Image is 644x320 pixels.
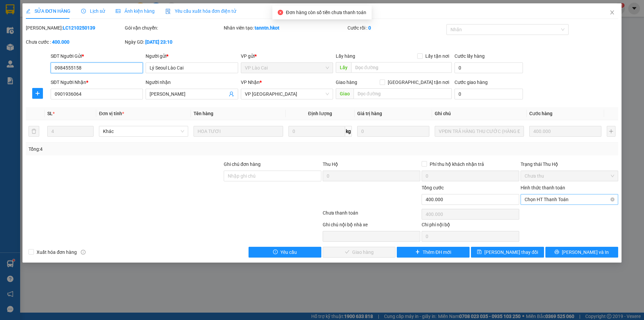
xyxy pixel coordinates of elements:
[345,126,352,137] span: kg
[347,24,445,32] div: Cước rồi :
[609,10,615,15] span: close
[194,126,283,137] input: VD: Bàn, Ghế
[477,249,482,255] span: save
[422,185,444,190] span: Tổng cước
[145,39,172,45] b: [DATE] 23:10
[63,25,95,31] b: LC1210250139
[454,80,488,85] label: Cước giao hàng
[423,52,452,60] span: Lấy tận nơi
[432,107,527,120] th: Ghi chú
[323,221,420,231] div: Ghi chú nội bộ nhà xe
[336,88,354,99] span: Giao
[525,171,614,181] span: Chưa thu
[116,9,120,13] span: picture
[165,8,236,14] span: Yêu cầu xuất hóa đơn điện tử
[607,126,615,137] button: plus
[415,249,420,255] span: plus
[224,162,261,167] label: Ghi chú đơn hàng
[529,126,601,137] input: 0
[471,247,544,258] button: save[PERSON_NAME] thay đổi
[241,52,333,60] div: VP gửi
[484,248,538,256] span: [PERSON_NAME] thay đổi
[357,111,382,116] span: Giá trị hàng
[81,250,86,255] span: info-circle
[249,247,321,258] button: exclamation-circleYêu cầu
[99,111,124,116] span: Đơn vị tính
[603,3,622,22] button: Close
[323,162,338,167] span: Thu Hộ
[562,248,609,256] span: [PERSON_NAME] và In
[454,62,523,73] input: Cước lấy hàng
[610,197,614,201] span: close-circle
[545,247,618,258] button: printer[PERSON_NAME] và In
[224,24,346,32] div: Nhân viên tạo:
[422,221,519,231] div: Chi phí nội bộ
[103,126,184,136] span: Khác
[51,52,143,60] div: SĐT Người Gửi
[229,91,234,97] span: user-add
[33,91,43,96] span: plus
[336,80,357,85] span: Giao hàng
[336,53,355,59] span: Lấy hàng
[336,62,351,73] span: Lấy
[194,111,213,116] span: Tên hàng
[280,248,297,256] span: Yêu cầu
[435,126,524,137] input: Ghi Chú
[224,171,321,181] input: Ghi chú đơn hàng
[385,79,452,86] span: [GEOGRAPHIC_DATA] tận nơi
[26,38,123,46] div: Chưa cước :
[525,194,614,204] span: Chọn HT Thanh Toán
[26,9,31,13] span: edit
[29,126,39,137] button: delete
[323,247,395,258] button: checkGiao hàng
[368,25,371,31] b: 0
[245,63,329,73] span: VP Lào Cai
[255,25,279,31] b: tanntn.hkot
[26,24,123,32] div: [PERSON_NAME]:
[116,8,155,14] span: Ảnh kiện hàng
[125,24,222,32] div: Gói vận chuyển:
[286,10,366,15] span: Đơn hàng còn số tiền chưa thanh toán
[423,248,451,256] span: Thêm ĐH mới
[354,88,452,99] input: Dọc đường
[165,9,171,14] img: icon
[308,111,332,116] span: Định lượng
[521,161,618,168] div: Trạng thái Thu Hộ
[51,79,143,86] div: SĐT Người Nhận
[529,111,552,116] span: Cước hàng
[47,111,53,116] span: SL
[351,62,452,73] input: Dọc đường
[322,209,421,221] div: Chưa thanh toán
[245,89,329,99] span: VP Đà Nẵng
[454,53,485,59] label: Cước lấy hàng
[241,80,260,85] span: VP Nhận
[146,79,238,86] div: Người nhận
[52,39,69,45] b: 400.000
[81,8,105,14] span: Lịch sử
[125,38,222,46] div: Ngày GD:
[357,126,429,137] input: 0
[26,8,70,14] span: SỬA ĐƠN HÀNG
[34,248,79,256] span: Xuất hóa đơn hàng
[146,52,238,60] div: Người gửi
[521,185,565,190] label: Hình thức thanh toán
[454,89,523,99] input: Cước giao hàng
[32,88,43,99] button: plus
[427,161,487,168] span: Phí thu hộ khách nhận trả
[81,9,86,13] span: clock-circle
[397,247,470,258] button: plusThêm ĐH mới
[278,10,283,15] span: close-circle
[29,145,249,153] div: Tổng: 4
[273,249,278,255] span: exclamation-circle
[554,249,559,255] span: printer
